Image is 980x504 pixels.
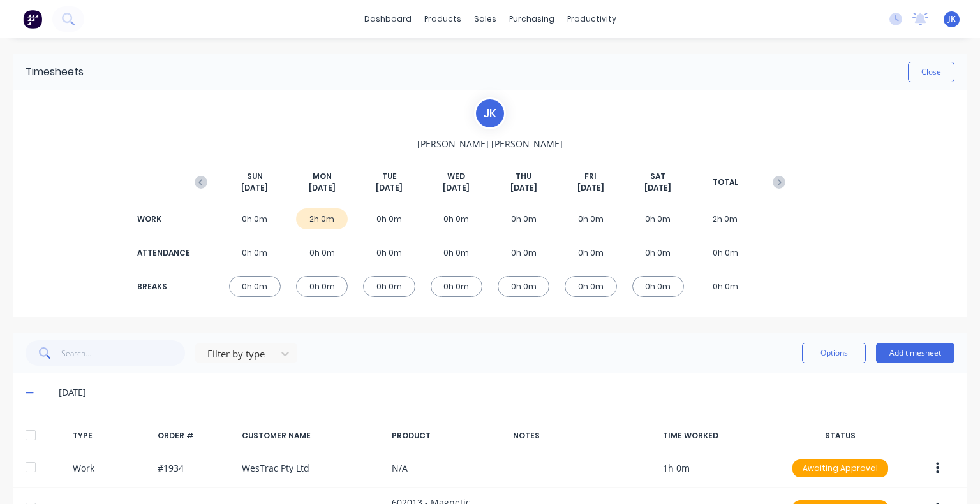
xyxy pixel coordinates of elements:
span: [DATE] [577,182,604,194]
div: 0h 0m [565,276,616,297]
div: 0h 0m [632,276,684,297]
div: 0h 0m [431,276,482,297]
div: 0h 0m [296,242,348,263]
div: products [418,10,468,29]
div: 0h 0m [363,208,415,229]
span: [DATE] [443,182,470,194]
div: 0h 0m [632,242,684,263]
span: [DATE] [309,182,336,194]
div: 0h 0m [498,242,549,263]
div: sales [468,10,503,29]
div: 0h 0m [632,208,684,229]
div: [DATE] [59,385,954,400]
div: STATUS [784,430,896,442]
div: 0h 0m [565,242,616,263]
span: SUN [247,171,263,182]
span: [DATE] [644,182,671,194]
span: JK [948,13,956,25]
div: 0h 0m [296,276,348,297]
div: 0h 0m [363,276,415,297]
div: 0h 0m [229,242,281,263]
div: J K [474,97,506,129]
div: 0h 0m [565,208,616,229]
span: MON [313,171,332,182]
span: [DATE] [241,182,268,194]
span: [DATE] [510,182,537,194]
div: TIME WORKED [663,430,775,442]
div: Timesheets [26,64,84,80]
div: Awaiting Approval [792,459,888,477]
span: THU [516,171,531,182]
div: 0h 0m [431,208,482,229]
button: Close [908,62,954,82]
div: ORDER # [158,430,232,442]
div: 0h 0m [699,276,751,297]
div: PRODUCT [392,430,503,442]
div: 0h 0m [229,276,281,297]
div: BREAKS [137,281,188,292]
div: 0h 0m [498,208,549,229]
div: 0h 0m [498,276,549,297]
div: 2h 0m [699,208,751,229]
span: SAT [650,171,665,182]
div: ATTENDANCE [137,247,188,259]
span: WED [447,171,465,182]
div: purchasing [503,10,561,29]
div: 2h 0m [296,208,348,229]
div: CUSTOMER NAME [242,430,381,442]
span: FRI [584,171,597,182]
div: 0h 0m [229,208,281,229]
div: 0h 0m [363,242,415,263]
div: productivity [561,10,623,29]
span: [PERSON_NAME] [PERSON_NAME] [417,137,563,150]
div: 0h 0m [431,242,482,263]
span: [DATE] [376,182,403,194]
button: Options [802,343,866,363]
button: Add timesheet [876,343,954,363]
div: WORK [137,213,188,225]
div: 0h 0m [699,242,751,263]
img: Factory [23,10,42,29]
a: dashboard [358,10,418,29]
input: Search... [61,340,186,366]
div: TYPE [73,430,147,442]
span: TUE [382,171,397,182]
span: TOTAL [713,176,738,188]
div: NOTES [513,430,652,442]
